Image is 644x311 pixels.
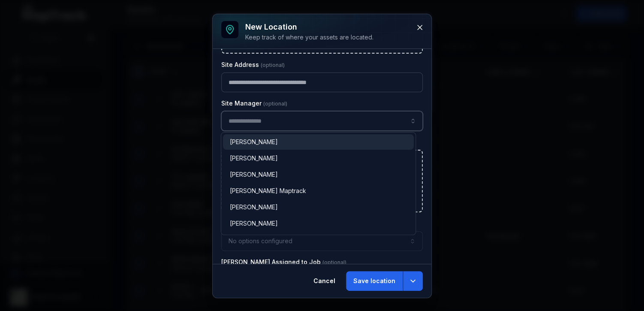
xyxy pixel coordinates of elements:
span: [PERSON_NAME] [230,203,278,211]
span: [PERSON_NAME] [230,138,278,146]
input: location-add:cf[c438b2dc-02f0-432f-986e-4373bf59089e]-label [221,111,423,131]
span: [PERSON_NAME] Maptrack [230,187,306,195]
span: [PERSON_NAME] [230,219,278,228]
span: [PERSON_NAME] [230,154,278,163]
span: [PERSON_NAME] [230,170,278,179]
